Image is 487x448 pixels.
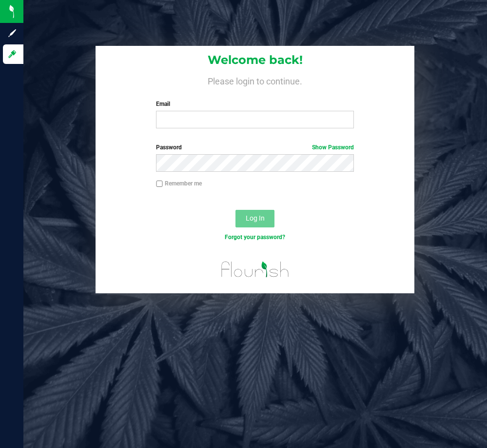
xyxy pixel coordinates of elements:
inline-svg: Sign up [7,28,17,38]
img: flourish_logo.svg [215,252,295,287]
a: Show Password [312,144,354,151]
inline-svg: Log in [7,49,17,59]
span: Password [156,144,182,151]
label: Remember me [156,179,202,188]
label: Email [156,100,354,108]
input: Remember me [156,181,163,187]
h1: Welcome back! [96,54,414,66]
h4: Please login to continue. [96,74,414,86]
a: Forgot your password? [225,234,285,241]
button: Log In [235,210,274,227]
span: Log In [246,214,265,222]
